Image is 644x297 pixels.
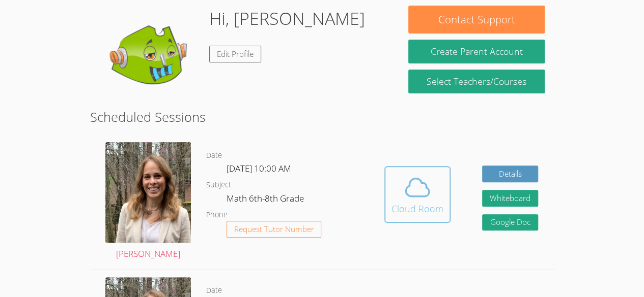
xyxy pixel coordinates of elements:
dt: Phone [206,209,228,221]
img: avatar.png [105,142,191,242]
button: Create Parent Account [408,40,544,63]
a: Details [482,166,538,182]
a: Google Doc [482,214,538,231]
dd: Math 6th-8th Grade [227,191,306,209]
button: Contact Support [408,6,544,34]
img: default.png [99,6,201,107]
button: Request Tutor Number [227,221,322,238]
h1: Hi, [PERSON_NAME] [209,6,365,31]
span: Request Tutor Number [234,225,314,233]
div: Cloud Room [391,202,443,216]
dt: Date [206,284,222,297]
a: [PERSON_NAME] [105,142,191,261]
a: Select Teachers/Courses [408,70,544,93]
dt: Subject [206,179,231,191]
dt: Date [206,149,222,162]
h2: Scheduled Sessions [90,107,554,126]
button: Whiteboard [482,190,538,207]
a: Edit Profile [209,46,261,62]
span: [DATE] 10:00 AM [227,162,291,174]
button: Cloud Room [384,166,451,223]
